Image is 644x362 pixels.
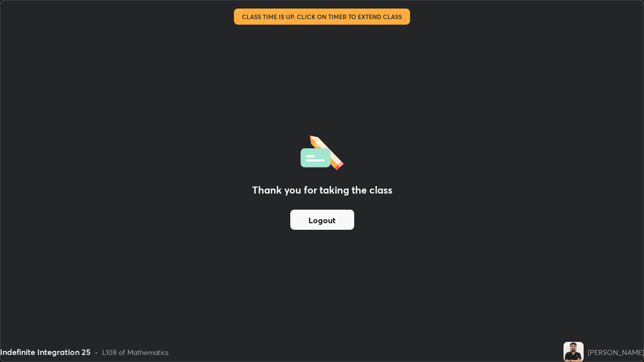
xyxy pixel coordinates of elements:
div: L108 of Mathematics [102,347,169,357]
img: a9ba632262ef428287db51fe8869eec0.jpg [563,342,584,362]
h2: Thank you for taking the class [252,183,392,198]
div: • [95,347,98,357]
div: [PERSON_NAME] [588,347,644,357]
button: Logout [290,210,354,230]
img: offlineFeedback.1438e8b3.svg [300,132,344,170]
